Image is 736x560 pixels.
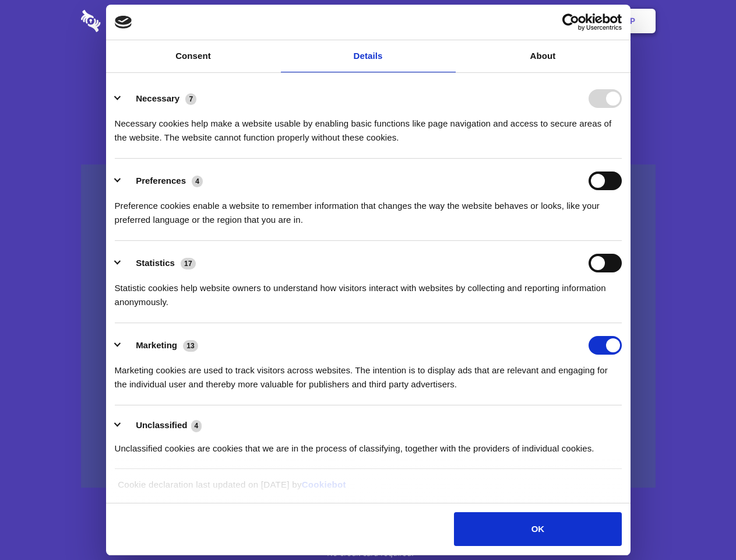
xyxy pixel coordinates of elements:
span: 7 [185,93,196,105]
a: Details [281,40,456,72]
h4: Auto-redaction of sensitive data, encrypted data sharing and self-destructing private chats. Shar... [81,106,656,145]
div: Necessary cookies help make a website usable by enabling basic functions like page navigation and... [115,108,622,145]
span: 13 [183,340,198,352]
a: Consent [106,40,281,72]
button: OK [454,512,621,546]
button: Unclassified (4) [115,418,209,433]
img: logo-wordmark-white-trans-d4663122ce5f474addd5e946df7df03e33cb6a1c49d2221995e7729f52c070b2.svg [81,10,181,32]
a: Contact [473,3,526,39]
span: 17 [181,258,196,269]
div: Unclassified cookies are cookies that we are in the process of classifying, together with the pro... [115,433,622,456]
h1: Eliminate Slack Data Loss. [81,52,656,94]
div: Marketing cookies are used to track visitors across websites. The intention is to display ads tha... [115,355,622,391]
span: 4 [192,176,203,187]
button: Necessary (7) [115,89,204,108]
label: Necessary [136,93,179,103]
label: Preferences [136,176,186,185]
a: Wistia video thumbnail [81,164,656,488]
button: Preferences (4) [115,171,210,190]
button: Marketing (13) [115,336,206,355]
div: Preference cookies enable a website to remember information that changes the way the website beha... [115,190,622,227]
iframe: Drift Widget Chat Controller [678,502,722,546]
div: Cookie declaration last updated on [DATE] by [109,478,627,501]
span: 4 [191,420,202,432]
label: Marketing [136,340,177,350]
button: Statistics (17) [115,254,203,272]
a: About [456,40,631,72]
a: Cookiebot [302,480,346,489]
a: Usercentrics Cookiebot - opens in a new window [520,13,622,31]
label: Statistics [136,258,175,268]
a: Pricing [342,3,393,39]
a: Login [529,3,579,39]
img: logo [115,16,132,29]
div: Statistic cookies help website owners to understand how visitors interact with websites by collec... [115,272,622,309]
